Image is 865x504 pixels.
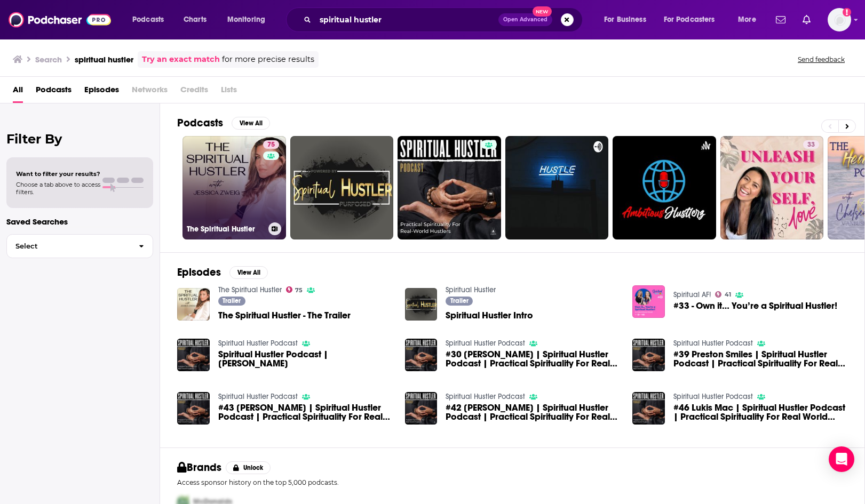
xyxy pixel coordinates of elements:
[9,10,111,30] a: Podchaser - Follow, Share and Rate Podcasts
[632,339,665,371] img: #39 Preston Smiles | Spiritual Hustler Podcast | Practical Spirituality For Real World Hustlers
[220,11,279,28] button: open menu
[16,181,100,196] span: Choose a tab above to access filters.
[218,392,298,401] a: Spiritual Hustler Podcast
[673,350,847,368] a: #39 Preston Smiles | Spiritual Hustler Podcast | Practical Spirituality For Real World Hustlers
[226,461,271,474] button: Unlock
[446,311,533,320] a: Spiritual Hustler Intro
[446,350,620,368] span: #30 [PERSON_NAME] | Spiritual Hustler Podcast | Practical Spirituality For Real World Hustlers
[84,81,119,103] a: Episodes
[731,11,769,28] button: open menu
[187,225,264,234] h3: The Spiritual Hustler
[218,350,392,368] span: Spiritual Hustler Podcast |[PERSON_NAME]
[828,8,851,31] button: Show profile menu
[6,234,153,258] button: Select
[177,288,210,321] img: The Spiritual Hustler - The Trailer
[498,13,552,26] button: Open AdvancedNew
[664,12,715,27] span: For Podcasters
[222,53,314,66] span: for more precise results
[263,140,279,149] a: 75
[673,392,753,401] a: Spiritual Hustler Podcast
[218,339,298,348] a: Spiritual Hustler Podcast
[446,350,620,368] a: #30 Krystal Aranyani | Spiritual Hustler Podcast | Practical Spirituality For Real World Hustlers
[218,403,392,421] a: #43 Jesse Wynyard | Spiritual Hustler Podcast | Practical Spirituality For Real World Hustlers
[405,339,438,371] img: #30 Krystal Aranyani | Spiritual Hustler Podcast | Practical Spirituality For Real World Hustlers
[227,12,265,27] span: Monitoring
[218,311,351,320] a: The Spiritual Hustler - The Trailer
[828,8,851,31] span: Logged in as sarahhallprinc
[232,117,270,130] button: View All
[632,285,665,318] img: #33 - Own it… You’re a Spiritual Hustler!
[807,140,815,150] span: 33
[142,53,220,66] a: Try an exact match
[221,81,237,103] span: Lists
[177,11,213,28] a: Charts
[673,290,711,299] a: Spiritual AF!
[267,140,275,150] span: 75
[177,116,223,130] h2: Podcasts
[296,7,593,32] div: Search podcasts, credits, & more...
[673,301,837,310] a: #33 - Own it… You’re a Spiritual Hustler!
[177,266,268,279] a: EpisodesView All
[75,54,133,65] h3: spiritual hustler
[13,81,23,103] a: All
[405,288,438,321] img: Spiritual Hustler Intro
[803,140,819,149] a: 33
[286,286,303,293] a: 75
[446,339,525,348] a: Spiritual Hustler Podcast
[218,403,392,421] span: #43 [PERSON_NAME] | Spiritual Hustler Podcast | Practical Spirituality For Real World Hustlers
[295,288,303,293] span: 75
[446,285,496,294] a: Spiritual Hustler
[673,339,753,348] a: Spiritual Hustler Podcast
[828,8,851,31] img: User Profile
[772,11,790,29] a: Show notifications dropdown
[180,81,208,103] span: Credits
[715,291,731,298] a: 41
[315,11,498,28] input: Search podcasts, credits, & more...
[720,136,824,239] a: 33
[35,54,62,65] h3: Search
[7,243,130,250] span: Select
[184,12,207,27] span: Charts
[132,81,168,103] span: Networks
[218,285,282,294] a: The Spiritual Hustler
[503,17,547,22] span: Open Advanced
[36,81,72,103] span: Podcasts
[405,392,438,425] img: #42 Anthony Trucks | Spiritual Hustler Podcast | Practical Spirituality For Real World Hustlers
[6,131,153,147] h2: Filter By
[177,266,221,279] h2: Episodes
[604,12,646,27] span: For Business
[533,6,552,17] span: New
[829,446,854,472] div: Open Intercom Messenger
[795,55,848,64] button: Send feedback
[450,298,469,304] span: Trailer
[177,339,210,371] img: Spiritual Hustler Podcast |Bobby Maximus
[125,11,178,28] button: open menu
[725,292,731,297] span: 41
[177,461,221,474] h2: Brands
[597,11,660,28] button: open menu
[177,392,210,425] a: #43 Jesse Wynyard | Spiritual Hustler Podcast | Practical Spirituality For Real World Hustlers
[843,8,851,17] svg: Add a profile image
[798,11,815,29] a: Show notifications dropdown
[132,12,164,27] span: Podcasts
[177,478,847,486] p: Access sponsor history on the top 5,000 podcasts.
[673,403,847,421] a: #46 Lukis Mac | Spiritual Hustler Podcast | Practical Spirituality For Real World Hustlers
[632,392,665,425] img: #46 Lukis Mac | Spiritual Hustler Podcast | Practical Spirituality For Real World Hustlers
[446,403,620,421] a: #42 Anthony Trucks | Spiritual Hustler Podcast | Practical Spirituality For Real World Hustlers
[657,11,731,28] button: open menu
[16,170,100,178] span: Want to filter your results?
